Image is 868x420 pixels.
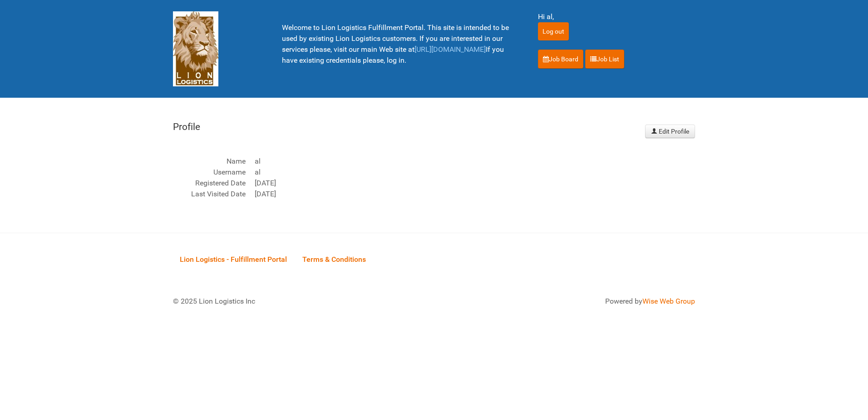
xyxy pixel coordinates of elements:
[173,178,246,189] dt: Registered Date
[173,167,246,178] dt: Username
[538,50,583,69] a: Job Board
[445,296,695,307] div: Powered by
[414,45,486,54] a: [URL][DOMAIN_NAME]
[282,22,515,66] p: Welcome to Lion Logistics Fulfillment Portal. This site is intended to be used by existing Lion L...
[173,189,246,200] dt: Last Visited Date
[173,44,218,53] a: Lion Logistics
[302,255,366,264] span: Terms & Conditions
[173,120,634,134] legend: Profile
[166,289,429,314] div: © 2025 Lion Logistics Inc
[538,11,695,22] div: Hi al,
[296,245,373,273] a: Terms & Conditions
[255,156,634,167] dd: al
[173,11,218,86] img: Lion Logistics
[645,125,695,138] a: Edit Profile
[642,297,695,305] a: Wise Web Group
[538,22,569,40] input: Log out
[255,167,634,178] dd: al
[585,50,624,69] a: Job List
[255,178,634,189] dd: [DATE]
[173,156,246,167] dt: Name
[180,255,287,264] span: Lion Logistics - Fulfillment Portal
[255,189,634,200] dd: [DATE]
[173,245,294,273] a: Lion Logistics - Fulfillment Portal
